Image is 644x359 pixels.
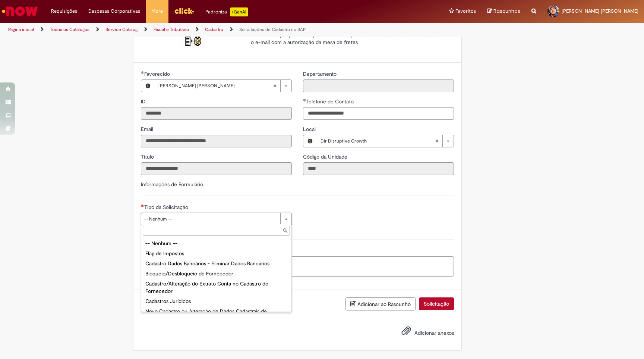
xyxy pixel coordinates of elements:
div: Novo Cadastro ou Alteração de Dados Cadastrais de Funcionário [143,306,290,324]
div: Cadastro/Alteração do Extrato Conta no Cadastro do Fornecedor [143,279,290,296]
div: Cadastro Dados Bancários - Eliminar Dados Bancários [143,259,290,269]
ul: Tipo da Solicitação [141,237,291,312]
div: Flag de Impostos [143,249,290,259]
div: -- Nenhum -- [143,238,290,249]
div: Bloqueio/Desbloqueio de Fornecedor [143,269,290,279]
div: Cadastros Jurídicos [143,296,290,306]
